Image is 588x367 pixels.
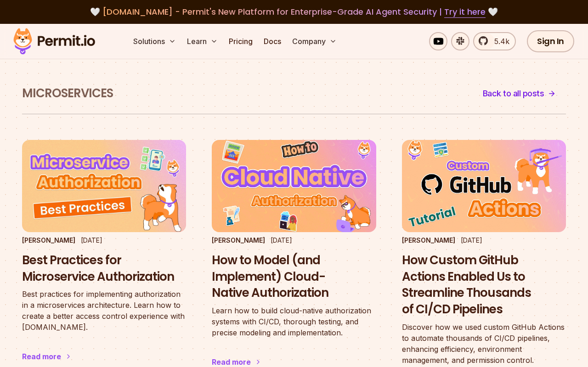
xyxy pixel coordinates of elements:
[22,85,113,102] h1: Microservices
[22,289,186,333] p: Best practices for implementing authorization in a microservices architecture. Learn how to creat...
[402,322,566,366] p: Discover how we used custom GitHub Actions to automate thousands of CI/CD pipelines, enhancing ef...
[22,236,75,245] p: [PERSON_NAME]
[473,83,566,105] a: Back to all posts
[225,32,256,50] a: Pricing
[9,26,99,57] img: Permit logo
[489,36,509,47] span: 5.4k
[461,236,482,244] time: [DATE]
[271,236,292,244] time: [DATE]
[473,32,516,50] a: 5.4k
[22,140,186,232] img: Best Practices for Microservice Authorization
[102,6,486,17] span: [DOMAIN_NAME] - Permit's New Platform for Enterprise-Grade AI Agent Security |
[402,140,566,232] img: How Custom GitHub Actions Enabled Us to Streamline Thousands of CI/CD Pipelines
[22,252,186,285] h3: Best Practices for Microservice Authorization
[22,351,61,362] div: Read more
[402,236,455,245] p: [PERSON_NAME]
[22,6,566,18] div: 🤍 🤍
[130,32,180,50] button: Solutions
[212,252,376,301] h3: How to Model (and Implement) Cloud-Native Authorization
[81,236,102,244] time: [DATE]
[527,30,574,52] a: Sign In
[402,252,566,318] h3: How Custom GitHub Actions Enabled Us to Streamline Thousands of CI/CD Pipelines
[212,305,376,338] p: Learn how to build cloud-native authorization systems with CI/CD, thorough testing, and precise m...
[183,32,221,50] button: Learn
[260,32,285,50] a: Docs
[444,6,486,18] a: Try it here
[212,236,265,245] p: [PERSON_NAME]
[288,32,340,50] button: Company
[212,140,376,232] img: How to Model (and Implement) Cloud-Native Authorization
[483,87,544,100] span: Back to all posts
